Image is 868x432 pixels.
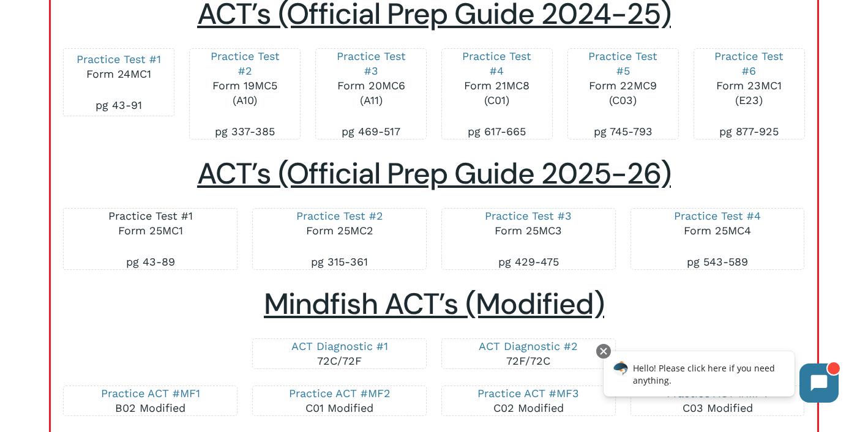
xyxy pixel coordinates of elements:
[485,209,572,222] a: Practice Test #3
[706,124,791,139] p: pg 877-925
[643,255,791,269] p: pg 543-589
[76,386,224,415] p: B02 Modified
[337,50,406,77] a: Practice Test #3
[76,52,161,98] p: Form 24MC1
[265,339,413,368] p: 72C/72F
[479,340,578,352] a: ACT Diagnostic #2
[454,124,539,139] p: pg 617-665
[454,49,539,124] p: Form 21MC8 (C01)
[454,255,602,269] p: pg 429-475
[264,285,604,323] span: Mindfish ACT’s (Modified)
[211,50,280,77] a: Practice Test #2
[202,124,287,139] p: pg 337-385
[289,387,391,400] a: Practice ACT #MF2
[328,49,413,124] p: Form 20MC6 (A11)
[328,124,413,139] p: pg 469-517
[296,209,383,222] a: Practice Test #2
[706,49,791,124] p: Form 23MC1 (E23)
[462,50,531,77] a: Practice Test #4
[580,124,665,139] p: pg 745-793
[454,209,602,255] p: Form 25MC3
[674,209,761,222] a: Practice Test #4
[265,386,413,415] p: C01 Modified
[265,255,413,269] p: pg 315-361
[265,209,413,255] p: Form 25MC2
[76,98,161,113] p: pg 43-91
[76,209,224,255] p: Form 25MC1
[714,50,784,77] a: Practice Test #6
[588,50,657,77] a: Practice Test #5
[591,341,851,415] iframe: Chatbot
[454,339,602,368] p: 72F/72C
[580,49,665,124] p: Form 22MC9 (C03)
[454,386,602,415] p: C02 Modified
[643,209,791,255] p: Form 25MC4
[291,340,388,352] a: ACT Diagnostic #1
[197,154,671,193] span: ACT’s (Official Prep Guide 2025-26)
[77,53,161,65] a: Practice Test #1
[477,387,579,400] a: Practice ACT #MF3
[101,387,200,400] a: Practice ACT #MF1
[108,209,193,222] a: Practice Test #1
[76,255,224,269] p: pg 43-89
[202,49,287,124] p: Form 19MC5 (A10)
